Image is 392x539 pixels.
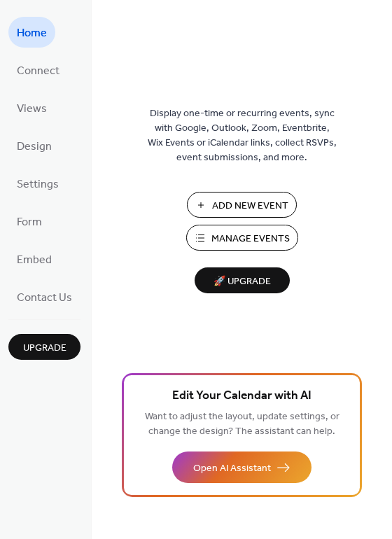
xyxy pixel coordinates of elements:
a: Connect [8,55,68,85]
a: Design [8,130,60,161]
button: Manage Events [186,225,298,251]
span: Form [17,211,42,234]
span: Want to adjust the layout, update settings, or change the design? The assistant can help. [145,407,339,441]
span: Embed [17,249,52,272]
span: Settings [17,174,59,196]
span: Design [17,136,52,158]
button: Open AI Assistant [172,451,311,483]
a: Form [8,206,50,237]
a: Embed [8,244,60,274]
a: Views [8,92,55,123]
span: Edit Your Calendar with AI [172,386,311,406]
button: Upgrade [8,334,80,360]
span: Open AI Assistant [193,461,271,476]
span: Views [17,98,47,120]
a: Settings [8,168,67,199]
span: Connect [17,60,59,83]
button: 🚀 Upgrade [195,267,290,293]
a: Home [8,17,55,48]
span: Manage Events [211,232,290,246]
a: Contact Us [8,281,80,312]
span: Add New Event [212,199,288,213]
span: 🚀 Upgrade [203,272,281,291]
span: Home [17,22,47,45]
button: Add New Event [187,192,297,218]
span: Contact Us [17,287,72,309]
span: Upgrade [23,341,66,356]
span: Display one-time or recurring events, sync with Google, Outlook, Zoom, Eventbrite, Wix Events or ... [148,106,337,165]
